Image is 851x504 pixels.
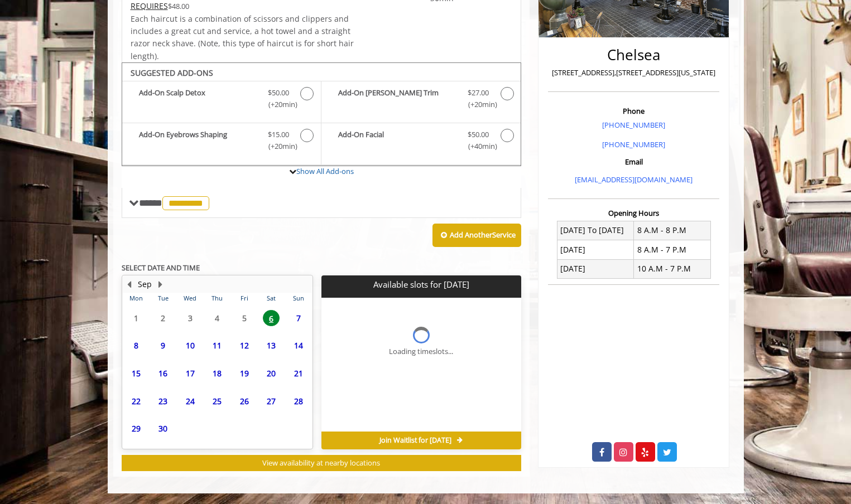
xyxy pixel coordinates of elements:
[236,365,253,381] span: 19
[139,87,257,110] b: Add-On Scalp Detox
[123,293,150,304] th: Mon
[258,387,285,415] td: Select day27
[461,99,494,110] span: (+20min )
[236,337,253,353] span: 12
[285,360,312,387] td: Select day21
[285,304,312,332] td: Select day7
[182,337,199,353] span: 10
[389,346,453,357] div: Loading timeslots...
[290,337,307,353] span: 14
[258,293,285,304] th: Sat
[123,387,150,415] td: Select day22
[209,365,225,381] span: 18
[575,175,693,185] a: [EMAIL_ADDRESS][DOMAIN_NAME]
[155,365,171,381] span: 16
[131,13,354,61] span: Each haircut is a combination of scissors and clippers and includes a great cut and service, a ho...
[602,139,665,149] a: [PHONE_NUMBER]
[262,458,380,468] span: View availability at nearby locations
[204,387,230,415] td: Select day25
[290,365,307,381] span: 21
[150,332,176,360] td: Select day9
[128,420,145,437] span: 29
[268,129,289,140] span: $15.00
[209,337,225,353] span: 11
[285,332,312,360] td: Select day14
[204,293,230,304] th: Thu
[290,393,307,409] span: 28
[338,129,456,152] b: Add-On Facial
[263,365,280,381] span: 20
[150,387,176,415] td: Select day23
[128,337,145,353] span: 8
[285,293,312,304] th: Sun
[156,278,165,290] button: Next Month
[150,415,176,443] td: Select day30
[551,67,717,79] p: [STREET_ADDRESS],[STREET_ADDRESS][US_STATE]
[268,87,289,99] span: $50.00
[176,332,203,360] td: Select day10
[131,1,168,11] span: This service needs some Advance to be paid before we block your appointment
[468,129,489,140] span: $50.00
[327,129,515,155] label: Add-On Facial
[432,224,521,247] button: Add AnotherService
[150,293,176,304] th: Tue
[176,387,203,415] td: Select day24
[262,99,295,110] span: (+20min )
[139,129,257,152] b: Add-On Eyebrows Shaping
[551,158,717,166] h3: Email
[125,278,134,290] button: Previous Month
[450,230,516,240] b: Add Another Service
[128,129,315,155] label: Add-On Eyebrows Shaping
[236,393,253,409] span: 26
[296,166,354,176] a: Show All Add-ons
[468,87,489,99] span: $27.00
[155,420,171,437] span: 30
[230,360,257,387] td: Select day19
[182,393,199,409] span: 24
[155,337,171,353] span: 9
[338,87,456,110] b: Add-On [PERSON_NAME] Trim
[204,332,230,360] td: Select day11
[258,332,285,360] td: Select day13
[122,455,522,471] button: View availability at nearby locations
[155,393,171,409] span: 23
[176,293,203,304] th: Wed
[557,221,634,240] td: [DATE] To [DATE]
[209,393,225,409] span: 25
[379,436,451,445] span: Join Waitlist for [DATE]
[327,87,515,113] label: Add-On Beard Trim
[634,240,711,259] td: 8 A.M - 7 P.M
[326,280,517,289] p: Available slots for [DATE]
[548,209,719,217] h3: Opening Hours
[551,47,717,63] h2: Chelsea
[182,365,199,381] span: 17
[123,332,150,360] td: Select day8
[138,278,152,290] button: Sep
[258,304,285,332] td: Select day6
[461,140,494,152] span: (+40min )
[230,293,257,304] th: Fri
[122,62,522,166] div: The Made Man Haircut Add-onS
[230,332,257,360] td: Select day12
[128,393,145,409] span: 22
[557,259,634,278] td: [DATE]
[123,415,150,443] td: Select day29
[128,365,145,381] span: 15
[285,387,312,415] td: Select day28
[551,107,717,115] h3: Phone
[262,140,295,152] span: (+20min )
[230,387,257,415] td: Select day26
[176,360,203,387] td: Select day17
[258,360,285,387] td: Select day20
[204,360,230,387] td: Select day18
[123,360,150,387] td: Select day15
[557,240,634,259] td: [DATE]
[122,263,200,273] b: SELECT DATE AND TIME
[131,67,213,78] b: SUGGESTED ADD-ONS
[263,310,280,326] span: 6
[290,310,307,326] span: 7
[263,393,280,409] span: 27
[634,259,711,278] td: 10 A.M - 7 P.M
[128,87,315,113] label: Add-On Scalp Detox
